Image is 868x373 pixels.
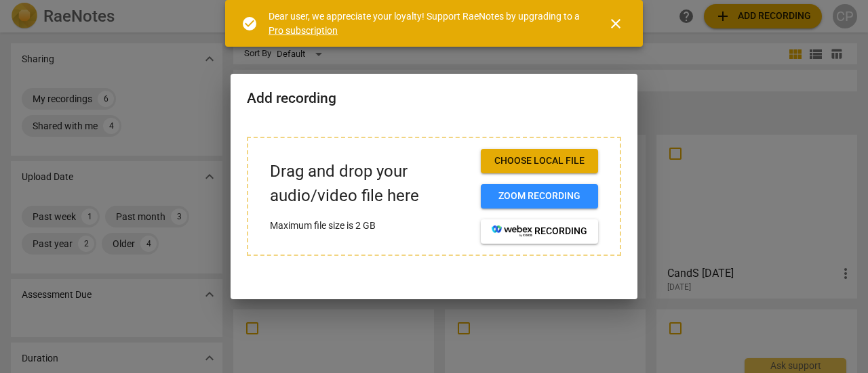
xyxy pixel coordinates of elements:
[492,190,587,203] span: Zoom recording
[608,16,624,32] span: close
[247,90,621,107] h2: Add recording
[269,25,338,36] a: Pro subscription
[492,225,587,238] span: recording
[599,7,632,40] button: Close
[481,149,598,173] button: Choose local file
[270,160,470,207] p: Drag and drop your audio/video file here
[270,219,470,233] p: Maximum file size is 2 GB
[241,16,258,32] span: check_circle
[269,9,583,37] div: Dear user, we appreciate your loyalty! Support RaeNotes by upgrading to a
[481,219,598,244] button: recording
[481,184,598,209] button: Zoom recording
[492,154,587,168] span: Choose local file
